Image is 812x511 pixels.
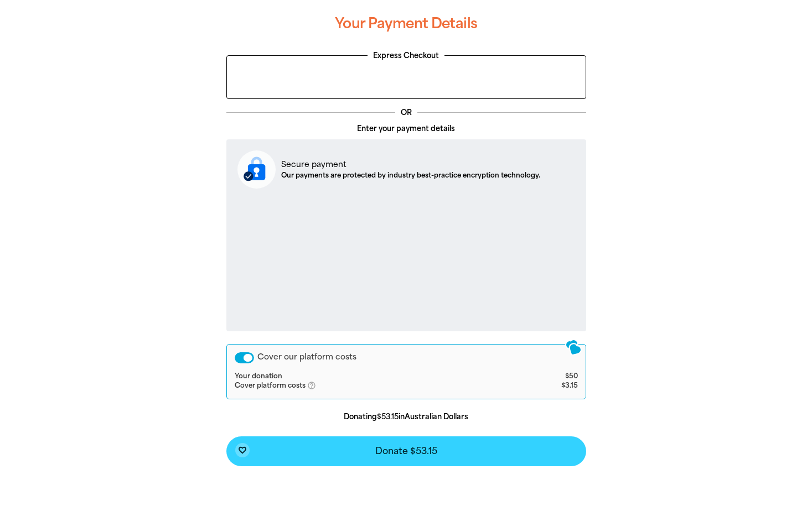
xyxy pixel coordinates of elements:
[307,381,325,390] i: help_outlined
[281,170,540,180] p: Our payments are protected by industry best-practice encryption technology.
[226,123,586,134] p: Enter your payment details
[235,352,254,363] button: Cover our platform costs
[226,436,586,466] button: favorite_borderDonate $53.15
[238,446,247,455] i: favorite_border
[520,381,578,391] td: $3.15
[235,197,577,322] iframe: Secure payment input frame
[226,411,586,423] p: Donating in Australian Dollars
[377,413,399,421] b: $53.15
[368,50,444,61] legend: Express Checkout
[375,447,437,456] span: Donate $53.15
[520,372,578,381] td: $50
[226,6,586,41] h3: Your Payment Details
[281,159,540,170] p: Secure payment
[232,61,580,92] iframe: PayPal-paypal
[235,381,520,391] td: Cover platform costs
[235,372,520,381] td: Your donation
[395,107,417,118] p: OR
